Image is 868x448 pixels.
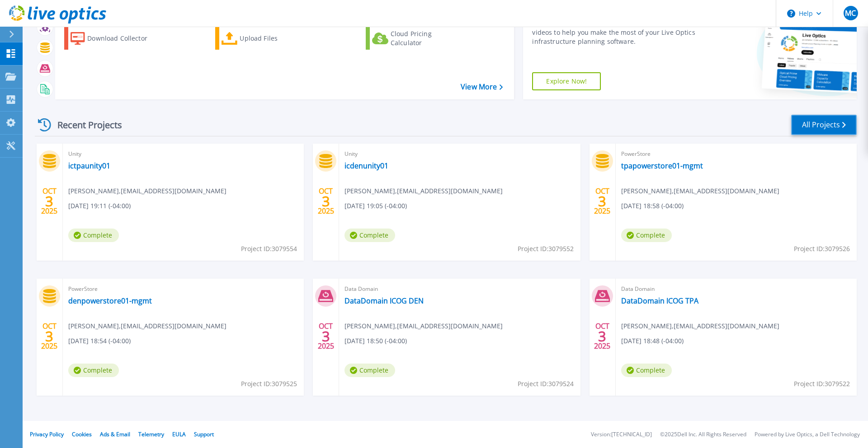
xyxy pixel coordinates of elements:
span: Data Domain [621,284,851,294]
span: Complete [621,229,672,242]
span: [DATE] 18:58 (-04:00) [621,201,684,211]
a: DataDomain ICOG DEN [344,296,424,305]
div: OCT 2025 [317,320,335,353]
div: Find tutorials, instructional guides and other support videos to help you make the most of your L... [532,19,702,46]
div: OCT 2025 [317,185,335,218]
span: [DATE] 19:11 (-04:00) [68,201,131,211]
span: Project ID: 3079524 [518,379,574,389]
a: Privacy Policy [30,430,64,438]
div: Download Collector [87,29,160,47]
span: 3 [322,197,330,205]
span: [DATE] 18:50 (-04:00) [344,336,407,346]
div: Recent Projects [35,114,134,136]
span: Project ID: 3079525 [241,379,297,389]
span: [PERSON_NAME] , [EMAIL_ADDRESS][DOMAIN_NAME] [68,186,226,196]
span: [PERSON_NAME] , [EMAIL_ADDRESS][DOMAIN_NAME] [621,321,779,331]
span: MC [845,9,856,17]
a: DataDomain ICOG TPA [621,296,698,305]
span: Project ID: 3079526 [794,244,850,254]
span: [PERSON_NAME] , [EMAIL_ADDRESS][DOMAIN_NAME] [344,186,503,196]
li: Version: [TECHNICAL_ID] [591,432,652,438]
a: All Projects [791,115,857,135]
span: [DATE] 18:54 (-04:00) [68,336,131,346]
div: Cloud Pricing Calculator [391,29,463,47]
a: Explore Now! [532,72,601,90]
a: Cookies [72,430,92,438]
a: denpowerstore01-mgmt [68,296,152,305]
a: Cloud Pricing Calculator [366,27,467,50]
span: 3 [45,332,53,340]
span: [DATE] 18:48 (-04:00) [621,336,684,346]
span: Complete [344,229,395,242]
span: [PERSON_NAME] , [EMAIL_ADDRESS][DOMAIN_NAME] [68,321,226,331]
div: Upload Files [240,29,312,47]
div: OCT 2025 [41,185,58,218]
span: Complete [344,364,395,377]
span: [DATE] 19:05 (-04:00) [344,201,407,211]
a: View More [461,83,503,91]
span: [PERSON_NAME] , [EMAIL_ADDRESS][DOMAIN_NAME] [621,186,779,196]
div: OCT 2025 [594,320,611,353]
a: icdenunity01 [344,161,388,170]
a: Ads & Email [100,430,130,438]
div: OCT 2025 [41,320,58,353]
span: Project ID: 3079552 [518,244,574,254]
a: Support [194,430,214,438]
a: Telemetry [138,430,164,438]
span: 3 [598,332,606,340]
a: Download Collector [64,27,165,50]
span: Unity [344,149,575,159]
span: 3 [45,197,53,205]
a: tpapowerstore01-mgmt [621,161,703,170]
span: PowerStore [621,149,851,159]
div: OCT 2025 [594,185,611,218]
a: Upload Files [215,27,316,50]
li: Powered by Live Optics, a Dell Technology [755,432,860,438]
span: Unity [68,149,298,159]
span: Project ID: 3079522 [794,379,850,389]
span: [PERSON_NAME] , [EMAIL_ADDRESS][DOMAIN_NAME] [344,321,503,331]
span: Complete [68,229,119,242]
span: Project ID: 3079554 [241,244,297,254]
span: 3 [322,332,330,340]
a: EULA [172,430,186,438]
span: Complete [621,364,672,377]
span: 3 [598,197,606,205]
span: PowerStore [68,284,298,294]
a: ictpaunity01 [68,161,110,170]
li: © 2025 Dell Inc. All Rights Reserved [660,432,746,438]
span: Data Domain [344,284,575,294]
span: Complete [68,364,119,377]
